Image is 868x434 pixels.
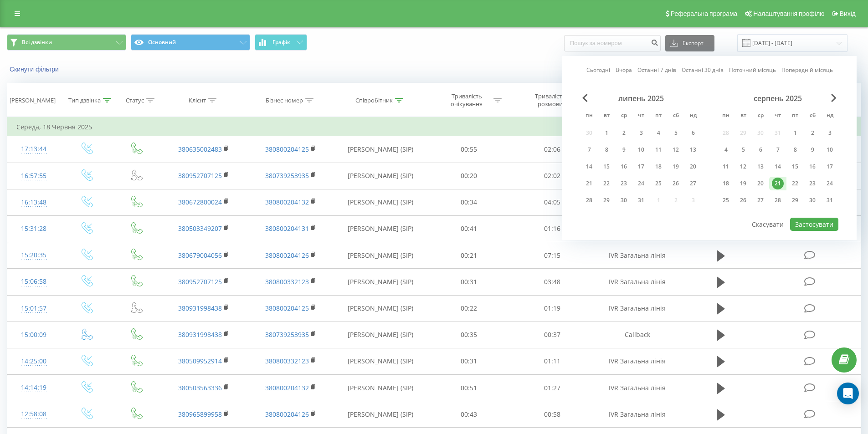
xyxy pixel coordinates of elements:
[615,160,632,174] div: ср 16 лип 2025 р.
[824,194,836,206] div: 31
[618,194,630,206] div: 30
[665,35,714,51] button: Експорт
[632,126,650,140] div: чт 3 лип 2025 р.
[734,177,752,190] div: вт 19 серп 2025 р.
[16,326,51,344] div: 15:00:09
[178,330,222,339] a: 380931998438
[769,160,786,174] div: чт 14 серп 2025 р.
[840,10,856,17] span: Вихід
[824,144,836,156] div: 10
[687,161,699,173] div: 20
[427,189,511,215] td: 00:34
[16,405,51,423] div: 12:58:08
[189,97,206,104] div: Клієнт
[684,143,702,157] div: нд 13 лип 2025 р.
[737,144,749,156] div: 5
[615,126,632,140] div: ср 2 лип 2025 р.
[265,330,309,339] a: 380739253935
[717,94,838,103] div: серпень 2025
[804,194,821,207] div: сб 30 серп 2025 р.
[650,126,667,140] div: пт 4 лип 2025 р.
[16,220,51,238] div: 15:31:28
[752,143,769,157] div: ср 6 серп 2025 р.
[755,144,766,156] div: 6
[265,171,309,180] a: 380739253935
[334,269,427,295] td: [PERSON_NAME] (SIP)
[806,161,818,173] div: 16
[670,127,682,139] div: 5
[790,218,838,231] button: Застосувати
[806,194,818,206] div: 30
[511,322,594,348] td: 00:37
[580,143,598,157] div: пн 7 лип 2025 р.
[754,109,767,123] abbr: середа
[511,189,594,215] td: 04:05
[737,178,749,189] div: 19
[265,410,309,419] a: 380800204126
[511,269,594,295] td: 03:48
[265,224,309,233] a: 380800204131
[601,144,612,156] div: 8
[737,161,749,173] div: 12
[771,109,785,123] abbr: четвер
[427,375,511,401] td: 00:51
[334,375,427,401] td: [PERSON_NAME] (SIP)
[755,194,766,206] div: 27
[719,109,733,123] abbr: понеділок
[618,144,630,156] div: 9
[823,109,837,123] abbr: неділя
[788,109,802,123] abbr: п’ятниця
[334,189,427,215] td: [PERSON_NAME] (SIP)
[598,177,615,190] div: вт 22 лип 2025 р.
[582,109,596,123] abbr: понеділок
[580,177,598,190] div: пн 21 лип 2025 р.
[686,109,700,123] abbr: неділя
[580,94,702,103] div: липень 2025
[16,352,51,370] div: 14:25:00
[178,145,222,153] a: 380635002483
[178,410,222,419] a: 380965899958
[618,127,630,139] div: 2
[355,97,393,104] div: Співробітник
[68,97,101,104] div: Тип дзвінка
[652,144,664,156] div: 11
[637,66,676,74] a: Останні 7 днів
[753,10,824,17] span: Налаштування профілю
[615,177,632,190] div: ср 23 лип 2025 р.
[786,160,804,174] div: пт 15 серп 2025 р.
[687,127,699,139] div: 6
[652,161,664,173] div: 18
[16,273,51,291] div: 15:06:58
[806,144,818,156] div: 9
[598,143,615,157] div: вт 8 лип 2025 р.
[10,97,56,104] div: [PERSON_NAME]
[427,295,511,322] td: 00:22
[178,251,222,260] a: 380679004056
[752,177,769,190] div: ср 20 серп 2025 р.
[717,143,734,157] div: пн 4 серп 2025 р.
[16,167,51,185] div: 16:57:55
[178,357,222,365] a: 380509952914
[442,92,491,108] div: Тривалість очікування
[272,39,290,46] span: Графік
[687,178,699,189] div: 27
[824,161,836,173] div: 17
[334,242,427,269] td: [PERSON_NAME] (SIP)
[670,161,682,173] div: 19
[635,127,647,139] div: 3
[772,194,784,206] div: 28
[781,66,833,74] a: Попередній місяць
[594,322,680,348] td: Callback
[734,143,752,157] div: вт 5 серп 2025 р.
[618,178,630,189] div: 23
[635,194,647,206] div: 31
[634,109,648,123] abbr: четвер
[580,160,598,174] div: пн 14 лип 2025 р.
[178,198,222,206] a: 380672800024
[511,375,594,401] td: 01:27
[667,160,684,174] div: сб 19 лип 2025 р.
[635,144,647,156] div: 10
[594,375,680,401] td: IVR Загальна лінія
[671,10,738,17] span: Реферальна програма
[178,383,222,392] a: 380503563336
